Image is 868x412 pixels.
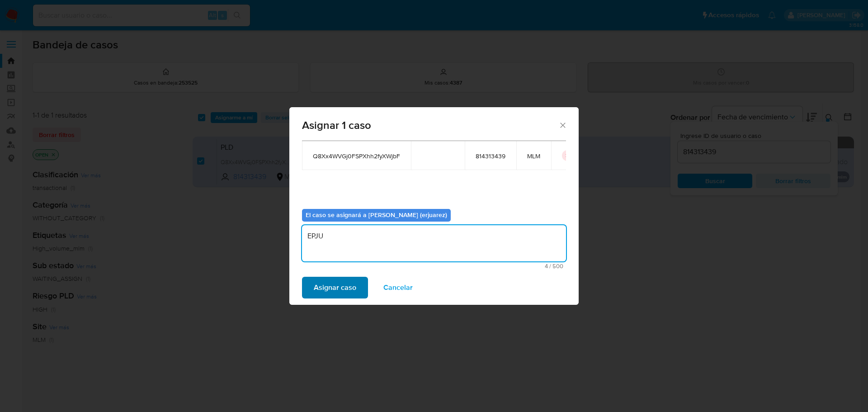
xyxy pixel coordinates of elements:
button: Cerrar ventana [558,121,566,129]
b: El caso se asignará a [PERSON_NAME] (erjuarez) [306,210,447,219]
div: assign-modal [289,107,579,305]
span: Máximo 500 caracteres [305,263,563,269]
button: icon-button [562,150,573,161]
span: Asignar caso [314,278,356,298]
span: 814313439 [476,152,505,160]
span: Asignar 1 caso [302,120,558,131]
button: Cancelar [372,277,425,298]
span: Cancelar [383,278,413,298]
span: Q8Xx4WVGj0FSPXhh2fyXWjbF [313,152,400,160]
span: MLM [527,152,540,160]
textarea: EPJU [302,225,566,261]
button: Asignar caso [302,277,368,298]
